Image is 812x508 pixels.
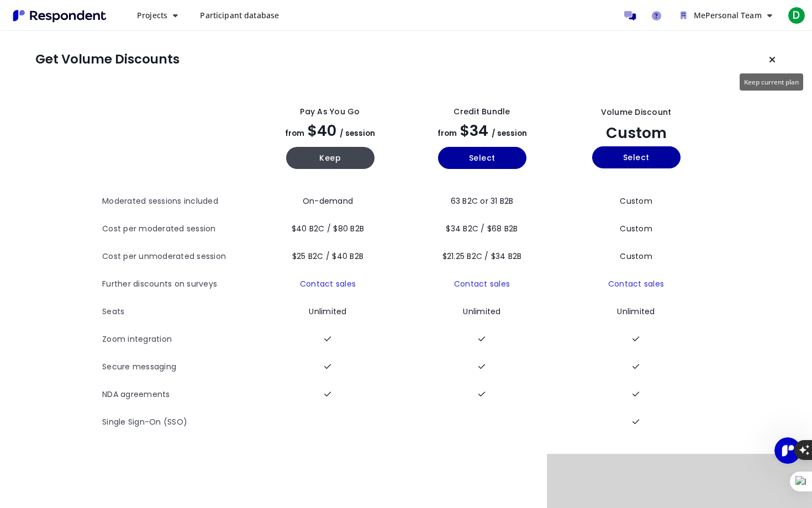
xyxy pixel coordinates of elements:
span: / session [492,128,527,139]
span: MePersonal Team [694,10,762,20]
span: $21.25 B2C / $34 B2B [442,251,522,262]
span: Participant database [200,10,279,20]
span: D [788,7,805,24]
a: Contact sales [454,278,510,289]
span: Projects [137,10,167,20]
span: Custom [620,223,652,234]
span: 63 B2C or 31 B2B [451,195,514,207]
th: Cost per moderated session [102,215,254,243]
iframe: Intercom live chat [774,437,801,464]
button: Select yearly custom_static plan [592,146,681,168]
h1: Get Volume Discounts [35,52,180,67]
div: Credit Bundle [454,106,510,118]
span: Custom [620,251,652,262]
span: Keep current plan [744,77,799,86]
div: Volume Discount [601,107,672,118]
span: from [285,128,304,139]
a: Participant database [191,6,288,25]
span: $34 [460,120,488,141]
span: Unlimited [617,306,655,317]
a: Contact sales [300,278,356,289]
div: Pay as you go [300,106,360,118]
span: $25 B2C / $40 B2B [292,251,363,262]
button: Projects [128,6,187,25]
span: Unlimited [463,306,500,317]
button: Keep current yearly payg plan [286,147,375,169]
span: On-demand [303,195,353,207]
th: Zoom integration [102,326,254,353]
span: from [437,128,457,139]
a: Contact sales [608,278,664,289]
th: Cost per unmoderated session [102,243,254,271]
span: Custom [606,123,667,143]
th: Seats [102,298,254,326]
span: $34 B2C / $68 B2B [446,223,518,234]
span: / session [340,128,375,139]
span: Custom [620,195,652,207]
a: Message participants [619,4,641,27]
th: Single Sign-On (SSO) [102,409,254,436]
span: $40 [308,120,336,141]
th: Secure messaging [102,353,254,381]
th: Moderated sessions included [102,188,254,215]
th: Further discounts on surveys [102,271,254,298]
span: $40 B2C / $80 B2B [292,223,364,234]
th: NDA agreements [102,381,254,409]
button: D [785,6,808,25]
img: Respondent [9,7,110,25]
button: Select yearly basic plan [438,147,526,169]
a: Help and support [645,4,667,27]
button: MePersonal Team [672,6,781,25]
button: Keep current plan [761,49,783,71]
span: Unlimited [309,306,346,317]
